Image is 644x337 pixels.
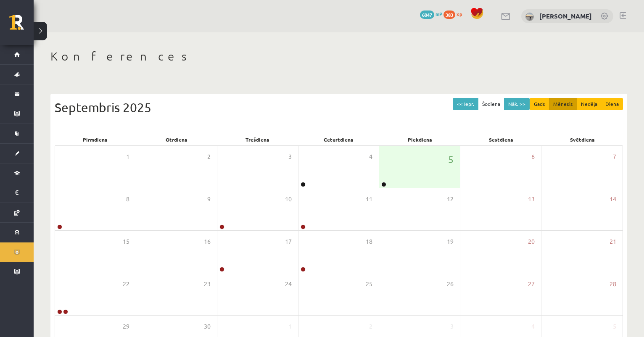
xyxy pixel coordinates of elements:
[9,15,34,36] a: Rīgas 1. Tālmācības vidusskola
[610,279,616,289] span: 28
[453,98,478,110] button: << Iepr.
[204,237,211,246] span: 16
[217,134,298,145] div: Trešdiena
[530,98,549,110] button: Gads
[504,98,530,110] button: Nāk. >>
[450,322,454,331] span: 3
[610,195,616,204] span: 14
[448,152,454,166] span: 5
[285,279,292,289] span: 24
[204,322,211,331] span: 30
[435,11,442,17] span: mP
[447,195,454,204] span: 12
[136,134,217,145] div: Otrdiena
[542,134,623,145] div: Svētdiena
[528,237,535,246] span: 20
[443,11,455,19] span: 383
[447,279,454,289] span: 26
[207,195,211,204] span: 9
[207,152,211,161] span: 2
[577,98,602,110] button: Nedēļa
[525,13,534,21] img: Milana Belavina
[298,134,379,145] div: Ceturtdiena
[50,49,627,63] h1: Konferences
[288,322,292,331] span: 1
[478,98,504,110] button: Šodiena
[126,195,129,204] span: 8
[369,322,372,331] span: 2
[380,134,461,145] div: Piekdiena
[443,11,466,17] a: 383 xp
[528,195,535,204] span: 13
[126,152,129,161] span: 1
[285,195,292,204] span: 10
[420,11,434,19] span: 6047
[420,11,442,17] a: 6047 mP
[55,134,136,145] div: Pirmdiena
[601,98,623,110] button: Diena
[613,152,616,161] span: 7
[549,98,577,110] button: Mēnesis
[123,322,129,331] span: 29
[369,152,372,161] span: 4
[285,237,292,246] span: 17
[204,279,211,289] span: 23
[123,279,129,289] span: 22
[366,195,372,204] span: 11
[447,237,454,246] span: 19
[55,98,623,117] div: Septembris 2025
[123,237,129,246] span: 15
[288,152,292,161] span: 3
[610,237,616,246] span: 21
[531,152,535,161] span: 6
[528,279,535,289] span: 27
[613,322,616,331] span: 5
[461,134,542,145] div: Sestdiena
[531,322,535,331] span: 4
[539,12,592,20] a: [PERSON_NAME]
[366,237,372,246] span: 18
[457,11,462,17] span: xp
[366,279,372,289] span: 25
